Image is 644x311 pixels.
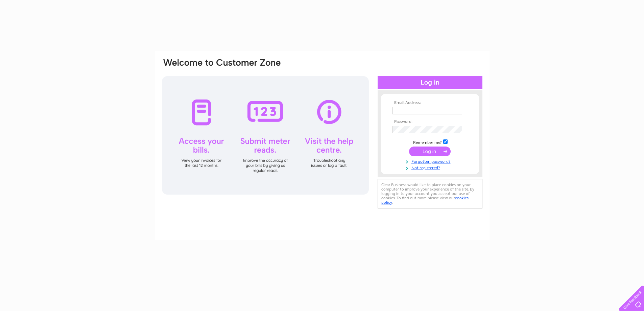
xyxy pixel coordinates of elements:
[392,164,469,171] a: Not registered?
[391,138,469,145] td: Remember me?
[381,196,469,205] a: cookies policy
[391,119,469,124] th: Password:
[391,101,469,105] th: Email Address:
[409,147,451,156] input: Submit
[378,179,482,208] div: Clear Business would like to place cookies on your computer to improve your experience of the sit...
[392,158,469,164] a: Forgotten password?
